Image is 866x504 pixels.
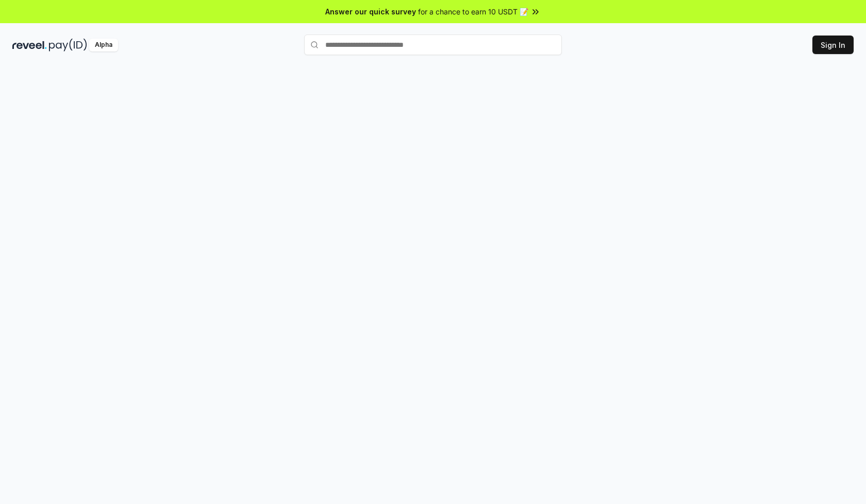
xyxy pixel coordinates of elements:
[89,39,118,51] div: Alpha
[812,36,854,54] button: Sign In
[418,6,528,17] span: for a chance to earn 10 USDT 📝
[12,39,47,51] img: reveel_dark
[49,39,87,51] img: pay_id
[325,6,416,17] span: Answer our quick survey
